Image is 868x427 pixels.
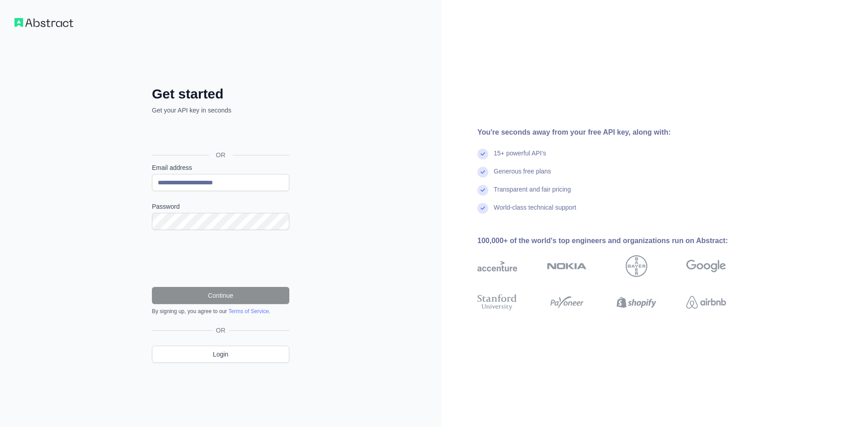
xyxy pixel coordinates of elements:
img: Workflow [14,18,73,27]
img: airbnb [686,292,726,312]
button: Continue [152,287,289,304]
div: You're seconds away from your free API key, along with: [477,127,755,138]
img: nokia [547,255,587,277]
h2: Get started [152,86,289,102]
div: World-class technical support [494,203,576,221]
iframe: Sign in with Google Button [147,125,292,145]
span: OR [209,150,233,160]
label: Email address [152,163,289,172]
a: Terms of Service [228,308,269,314]
p: Get your API key in seconds [152,106,289,115]
div: Transparent and fair pricing [494,185,571,203]
div: 15+ powerful API's [494,149,546,167]
iframe: reCAPTCHA [152,241,289,276]
a: Login [152,346,289,363]
div: 100,000+ of the world's top engineers and organizations run on Abstract: [477,235,755,246]
div: By signing up, you agree to our . [152,308,289,315]
div: Generous free plans [494,167,551,185]
img: stanford university [477,292,517,312]
label: Password [152,202,289,211]
span: OR [212,326,229,335]
img: payoneer [547,292,587,312]
img: check mark [477,203,488,214]
img: check mark [477,185,488,196]
img: bayer [626,255,647,277]
img: check mark [477,167,488,178]
img: accenture [477,255,517,277]
img: check mark [477,149,488,160]
img: shopify [617,292,656,312]
img: google [686,255,726,277]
